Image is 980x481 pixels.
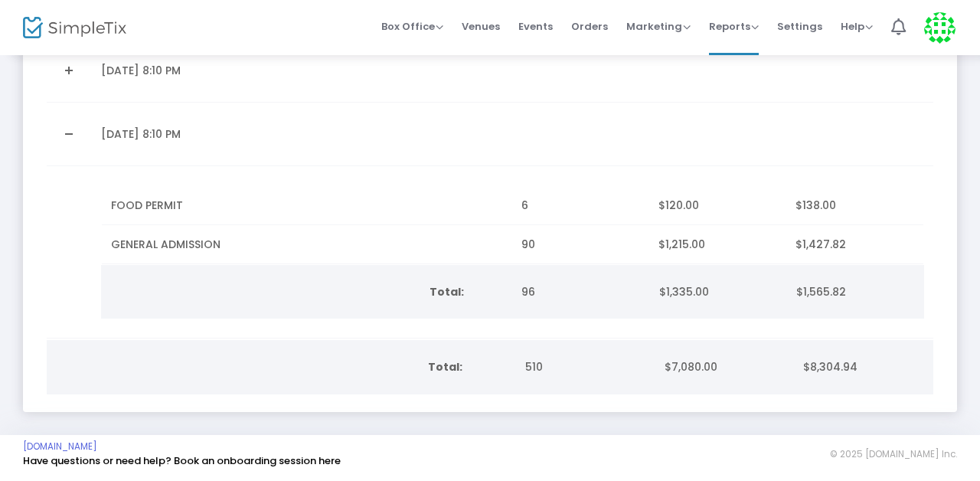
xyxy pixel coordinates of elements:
[803,359,857,375] span: $8,304.94
[709,19,759,34] span: Reports
[626,19,691,34] span: Marketing
[518,7,553,46] span: Events
[381,19,443,34] span: Box Office
[47,340,933,394] div: Data table
[23,440,97,453] a: [DOMAIN_NAME]
[659,284,709,299] span: $1,335.00
[665,359,717,375] span: $7,080.00
[658,237,705,252] span: $1,215.00
[795,198,836,213] span: $138.00
[111,198,183,213] span: FOOD PERMIT
[777,7,822,46] span: Settings
[525,359,543,375] span: 510
[56,122,83,146] a: Collapse Details
[430,284,464,299] b: Total:
[92,39,513,103] td: [DATE] 8:10 PM
[111,237,220,252] span: GENERAL ADMISSION
[521,237,535,252] span: 90
[56,58,83,83] a: Expand Details
[428,359,462,375] b: Total:
[830,448,957,460] span: © 2025 [DOMAIN_NAME] Inc.
[571,7,608,46] span: Orders
[521,198,528,213] span: 6
[462,7,500,46] span: Venues
[92,103,513,166] td: [DATE] 8:10 PM
[841,19,873,34] span: Help
[102,186,923,264] div: Data table
[521,284,535,299] span: 96
[658,198,699,213] span: $120.00
[795,237,846,252] span: $1,427.82
[23,453,341,468] a: Have questions or need help? Book an onboarding session here
[796,284,846,299] span: $1,565.82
